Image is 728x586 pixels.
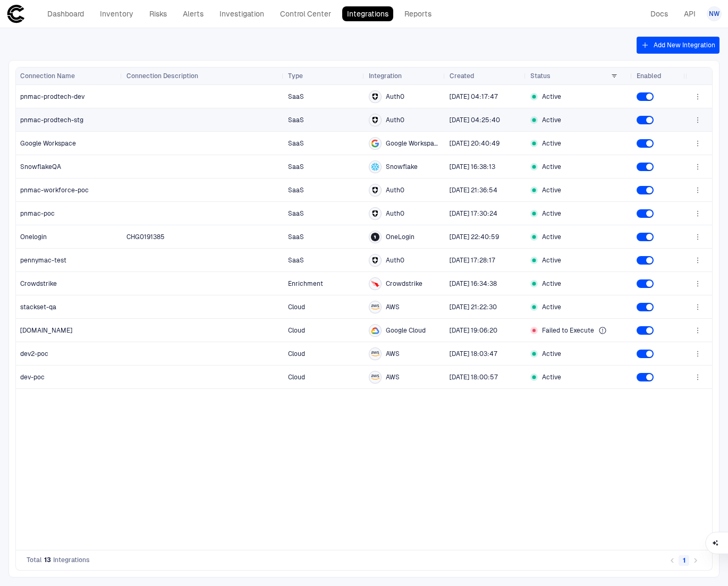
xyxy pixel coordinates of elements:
[371,209,379,218] div: Auth0
[542,373,561,381] span: Active
[126,72,198,80] span: Connection Description
[542,233,561,241] span: Active
[371,350,379,358] div: AWS
[53,556,90,564] span: Integrations
[386,163,418,171] span: Snowflake
[371,303,379,311] div: AWS
[542,350,561,358] span: Active
[450,93,498,100] span: [DATE] 04:17:47
[371,279,379,288] div: Crowdstrike
[288,303,305,311] span: Cloud
[450,186,497,194] span: [DATE] 21:36:54
[288,140,304,147] span: SaaS
[530,72,551,80] span: Status
[371,186,379,194] div: Auth0
[450,116,500,124] span: [DATE] 04:25:40
[400,6,436,21] a: Reports
[542,279,561,288] span: Active
[707,6,722,21] button: NW
[542,326,594,335] span: Failed to Execute
[20,279,57,288] span: Crowdstrike
[288,210,304,217] span: SaaS
[386,303,400,311] span: AWS
[542,256,561,265] span: Active
[679,6,700,21] a: API
[450,327,497,334] span: [DATE] 19:06:20
[542,92,561,101] span: Active
[542,139,561,148] span: Active
[44,556,51,564] span: 13
[386,186,404,194] span: Auth0
[288,72,303,80] span: Type
[450,210,497,217] span: [DATE] 17:30:24
[637,72,661,80] span: Enabled
[20,186,89,194] span: pnmac-workforce-poc
[342,6,393,21] a: Integrations
[288,233,304,241] span: SaaS
[542,163,561,171] span: Active
[450,163,495,171] span: [DATE] 16:38:13
[369,72,402,80] span: Integration
[288,186,304,194] span: SaaS
[386,256,404,265] span: Auth0
[288,93,304,100] span: SaaS
[20,350,48,358] span: dev2-poc
[20,163,61,171] span: SnowflakeQA
[215,6,269,21] a: Investigation
[20,303,56,311] span: stackset-qa
[709,10,719,18] span: NW
[450,350,497,358] span: [DATE] 18:03:47
[288,350,305,358] span: Cloud
[450,233,499,241] span: [DATE] 22:40:59
[288,116,304,124] span: SaaS
[288,373,305,381] span: Cloud
[386,116,404,124] span: Auth0
[386,233,414,241] span: OneLogin
[386,279,422,288] span: Crowdstrike
[20,256,66,265] span: pennymac-test
[20,326,72,335] span: [DOMAIN_NAME]
[275,6,336,21] a: Control Center
[20,373,45,381] span: dev-poc
[450,373,498,381] span: [DATE] 18:00:57
[386,326,426,335] span: Google Cloud
[542,209,561,218] span: Active
[450,257,495,264] span: [DATE] 17:28:17
[450,140,500,147] span: [DATE] 20:40:49
[371,233,379,241] div: OneLogin
[637,37,719,54] button: Add New Integration
[371,373,379,381] div: AWS
[386,209,404,218] span: Auth0
[646,6,673,21] a: Docs
[386,92,404,101] span: Auth0
[288,327,305,334] span: Cloud
[386,373,400,381] span: AWS
[450,303,497,311] span: [DATE] 21:22:30
[371,116,379,124] div: Auth0
[20,92,84,101] span: pnmac-prodtech-dev
[43,6,89,21] a: Dashboard
[542,186,561,194] span: Active
[542,116,561,124] span: Active
[95,6,138,21] a: Inventory
[371,256,379,265] div: Auth0
[20,233,47,241] span: Onelogin
[371,163,379,171] div: Snowflake
[145,6,172,21] a: Risks
[288,163,304,171] span: SaaS
[126,233,165,241] span: CHG0191385
[27,556,42,564] span: Total
[20,72,75,80] span: Connection Name
[371,326,379,335] div: Google Cloud
[450,280,497,287] span: [DATE] 16:34:38
[288,280,323,287] span: Enrichment
[371,139,379,148] div: Google Workspace
[178,6,208,21] a: Alerts
[679,555,689,566] button: page 1
[386,350,400,358] span: AWS
[542,303,561,311] span: Active
[386,139,441,148] span: Google Workspace
[20,209,55,218] span: pnmac-poc
[450,72,474,80] span: Created
[288,257,304,264] span: SaaS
